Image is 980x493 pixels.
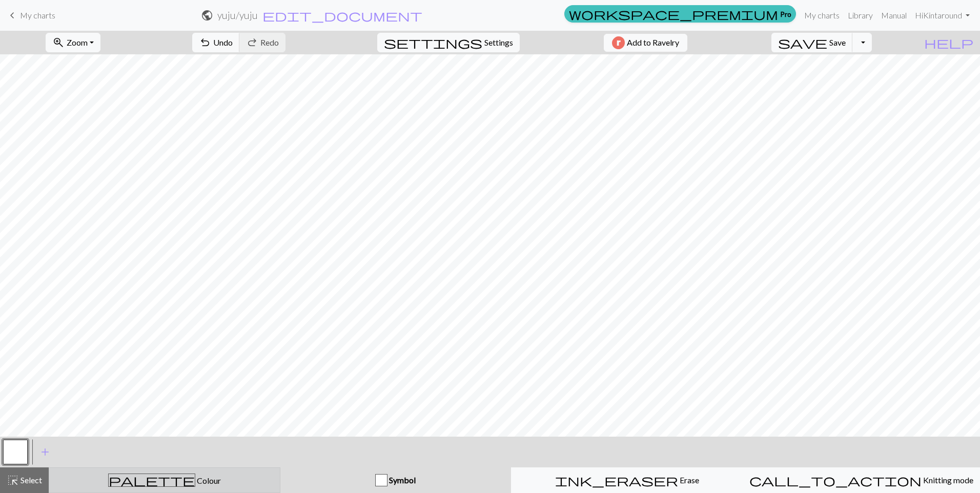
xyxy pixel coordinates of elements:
span: call_to_action [749,473,922,487]
span: Zoom [67,37,88,47]
span: add [39,445,51,459]
button: Colour [49,467,280,493]
span: public [201,8,213,23]
span: zoom_in [52,35,65,50]
button: Add to Ravelry [604,34,687,52]
span: edit_document [262,8,422,23]
a: My charts [800,5,844,26]
span: Undo [213,37,233,47]
button: Save [771,33,853,52]
a: Manual [877,5,911,26]
span: highlight_alt [7,473,19,487]
h2: yuju / yuju [217,9,258,21]
button: Symbol [280,467,511,493]
a: My charts [6,7,55,24]
span: Add to Ravelry [627,36,679,49]
span: Select [19,475,42,485]
span: Colour [195,476,221,485]
a: Pro [564,5,796,23]
img: Ravelry [612,36,625,49]
span: Symbol [387,475,416,485]
i: Settings [384,36,482,49]
span: workspace_premium [569,7,778,21]
button: Undo [192,33,240,52]
span: settings [384,35,482,50]
button: Zoom [46,33,100,52]
span: palette [109,473,195,487]
span: help [924,35,973,50]
span: Erase [678,475,699,485]
button: Knitting mode [743,467,980,493]
button: Erase [511,467,743,493]
span: Knitting mode [922,475,973,485]
span: My charts [20,10,55,20]
span: Settings [484,36,513,49]
a: Library [844,5,877,26]
span: keyboard_arrow_left [6,8,18,23]
a: HiKintaround [911,5,974,26]
button: SettingsSettings [377,33,520,52]
span: ink_eraser [555,473,678,487]
span: undo [199,35,211,50]
span: save [778,35,827,50]
span: Save [829,37,846,47]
